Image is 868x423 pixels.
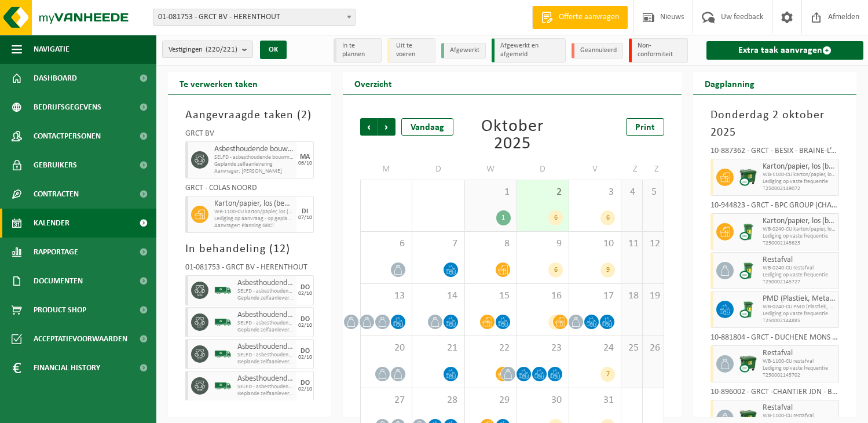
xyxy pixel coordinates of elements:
[301,284,310,291] div: DO
[302,208,308,215] div: DI
[34,180,79,209] span: Contracten
[418,290,458,302] span: 14
[441,43,486,59] li: Afgewerkt
[237,295,294,302] span: Geplande zelfaanlevering
[298,215,312,221] div: 07/10
[237,391,294,398] span: Geplande zelfaanlevering
[214,154,294,161] span: SELFD - asbesthoudende bouwmat cementgebonden met isolatie
[301,380,310,386] div: DO
[763,185,836,192] span: T250002149072
[693,72,766,94] h2: Dagplanning
[298,323,312,329] div: 02/10
[260,41,287,59] button: OK
[763,349,836,358] span: Restafval
[517,159,569,180] td: D
[334,38,382,63] li: In te plannen
[763,172,836,178] span: WB-1100-CU karton/papier, los (bedrijven)
[710,202,839,213] div: 10-944823 - GRCT - BPC GROUP (CHANTIER) - ISNES
[627,290,636,302] span: 18
[575,238,615,250] span: 10
[401,118,453,136] div: Vandaag
[548,210,563,225] div: 6
[298,291,312,297] div: 02/10
[626,118,664,136] a: Print
[763,311,836,318] span: Lediging op vaste frequentie
[169,41,237,59] span: Vestigingen
[763,256,836,265] span: Restafval
[418,238,458,250] span: 7
[710,334,839,345] div: 10-881804 - GRCT - DUCHENE MONS - MONS
[237,288,294,295] span: SELFD - asbesthoudende bouwmaterialen cementgebonden (HGB)
[185,264,314,275] div: 01-081753 - GRCT BV - HERENTHOUT
[763,162,836,172] span: Karton/papier, los (bedrijven)
[763,318,836,324] span: T250002144885
[162,41,253,58] button: Vestigingen(220/221)
[739,223,757,240] img: WB-0240-CU
[237,384,294,391] span: SELFD - asbesthoudende bouwmaterialen cementgebonden (HGB)
[168,72,269,94] h2: Te verwerken taken
[706,41,863,60] a: Extra taak aanvragen
[298,386,312,392] div: 02/10
[471,290,511,302] span: 15
[763,265,836,272] span: WB-0240-CU restafval
[572,43,623,59] li: Geannuleerd
[153,9,356,26] span: 01-081753 - GRCT BV - HERENTHOUT
[214,223,294,229] span: Aanvrager: Planning GRCT
[763,226,836,233] span: WB-0240-CU karton/papier, los (bedrijven)
[575,342,615,355] span: 24
[763,178,836,185] span: Lediging op vaste frequentie
[575,290,615,302] span: 17
[739,169,757,186] img: WB-1100-CU
[523,186,563,199] span: 2
[710,107,839,141] h3: Donderdag 2 oktober 2025
[214,209,294,216] span: WB-1100-CU karton/papier, los (bedrijven)
[34,35,69,64] span: Navigatie
[185,130,314,141] div: GRCT BV
[237,374,294,384] span: Asbesthoudende bouwmaterialen cementgebonden (hechtgebonden)
[273,243,286,255] span: 12
[523,238,563,250] span: 9
[214,282,232,299] img: BL-SO-LV
[214,377,232,395] img: BL-SO-LV
[378,118,395,136] span: Volgende
[343,72,404,94] h2: Overzicht
[649,290,658,302] span: 19
[34,209,69,238] span: Kalender
[600,262,615,278] div: 9
[418,394,458,407] span: 28
[34,324,127,353] span: Acceptatievoorwaarden
[649,342,658,355] span: 26
[575,394,615,407] span: 31
[621,159,643,180] td: Z
[471,394,511,407] span: 29
[237,327,294,334] span: Geplande zelfaanlevering
[298,161,312,166] div: 06/10
[34,353,100,382] span: Financial History
[627,342,636,355] span: 25
[600,210,615,225] div: 6
[471,342,511,355] span: 22
[214,313,232,331] img: BL-SO-LV
[237,359,294,366] span: Geplande zelfaanlevering
[649,186,658,199] span: 5
[627,238,636,250] span: 11
[206,46,237,53] count: (220/221)
[739,301,757,318] img: WB-0240-CU
[763,365,836,372] span: Lediging op vaste frequentie
[627,186,636,199] span: 4
[492,38,566,63] li: Afgewerkt en afgemeld
[649,238,658,250] span: 12
[214,161,294,168] span: Geplande zelfaanlevering
[710,147,839,159] div: 10-887362 - GRCT - BESIX - BRAINE-L’ALLEUD - BRAINE-L'ALLEUD
[739,262,757,279] img: WB-0240-CU
[367,238,406,250] span: 6
[214,145,294,154] span: Asbesthoudende bouwmaterialen cementgebonden met isolatie(hechtgebonden)
[710,388,839,400] div: 10-896002 - GRCT -CHANTIER JDN - BASE [PERSON_NAME] - FLORENNES
[763,358,836,365] span: WB-1100-CU restafval
[34,296,86,324] span: Product Shop
[367,290,406,302] span: 13
[301,316,310,323] div: DO
[237,352,294,359] span: SELFD - asbesthoudende bouwmaterialen cementgebonden (HGB)
[214,168,294,175] span: Aanvrager: [PERSON_NAME]
[739,355,757,373] img: WB-1100-CU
